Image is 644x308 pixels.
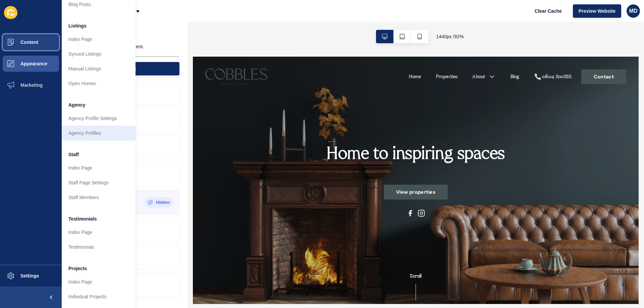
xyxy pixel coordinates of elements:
span: Testimonials [68,215,97,222]
h1: Home to inspiring spaces [145,95,338,117]
div: 01604 800888 [378,18,410,26]
a: Contact [421,14,470,30]
a: Blog [344,18,354,26]
span: Listings [68,22,87,29]
span: Preview Website [579,8,615,14]
a: Index Page [62,225,136,240]
a: Properties [264,18,287,26]
div: Scroll [3,234,480,264]
span: Staff [68,151,79,158]
label: Hidden [156,200,170,205]
a: Manual Listings [62,61,136,76]
span: 1440 px / 92 % [436,33,464,40]
a: Staff Members [62,190,136,205]
span: MD [629,8,638,14]
button: Preview Website [573,4,621,18]
a: About [303,18,317,26]
a: View properties [207,139,276,155]
a: Index Page [62,32,136,47]
a: Home [234,18,248,26]
a: Synced Listings [62,47,136,61]
span: Projects [68,265,87,272]
button: Clear Cache [529,4,568,18]
span: Clear Cache [535,8,562,14]
a: Agency Profiles [62,126,136,140]
a: Agency Profile Settings [62,111,136,126]
span: Agency [68,102,86,108]
a: Index Page [62,274,136,289]
a: 01604 800888 [370,18,410,26]
a: Index Page [62,161,136,175]
a: Staff Page Settings [62,175,136,190]
a: Individual Projects [62,289,136,304]
a: Open Homes [62,76,136,91]
img: Company logo [13,5,80,39]
a: Testimonials [62,240,136,254]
